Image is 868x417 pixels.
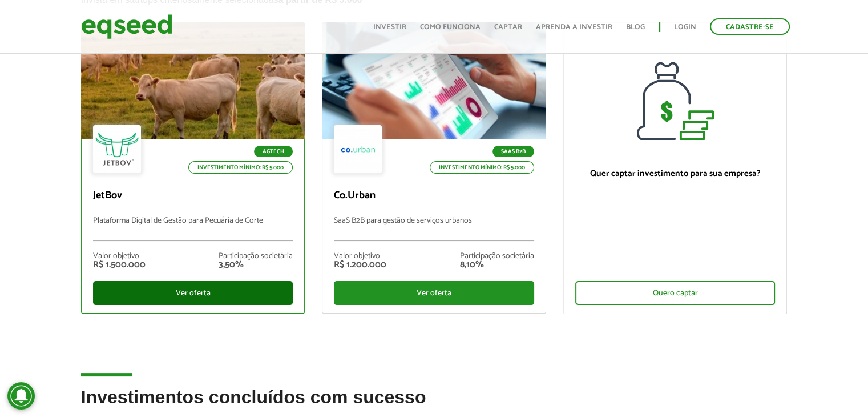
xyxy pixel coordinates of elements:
div: Ver oferta [334,281,534,305]
a: Investir [373,23,406,31]
a: Quer captar investimento para sua empresa? Quero captar [563,22,788,314]
div: Participação societária [219,252,293,260]
div: Participação societária [460,252,534,260]
a: Cadastre-se [710,18,790,35]
p: SaaS B2B [492,146,534,157]
div: Valor objetivo [334,252,386,260]
div: Quero captar [575,281,776,305]
p: Investimento mínimo: R$ 5.000 [188,161,293,174]
div: R$ 1.200.000 [334,260,386,270]
a: Captar [494,23,522,31]
a: Aprenda a investir [536,23,612,31]
p: Investimento mínimo: R$ 5.000 [430,161,534,174]
div: Valor objetivo [93,252,146,260]
p: SaaS B2B para gestão de serviços urbanos [334,216,534,241]
a: Como funciona [420,23,481,31]
a: Login [674,23,696,31]
img: EqSeed [81,11,172,42]
p: JetBov [93,190,293,202]
a: Agtech Investimento mínimo: R$ 5.000 JetBov Plataforma Digital de Gestão para Pecuária de Corte V... [81,22,305,314]
a: Blog [626,23,645,31]
div: R$ 1.500.000 [93,260,146,270]
p: Plataforma Digital de Gestão para Pecuária de Corte [93,216,293,241]
p: Quer captar investimento para sua empresa? [575,169,776,179]
a: SaaS B2B Investimento mínimo: R$ 5.000 Co.Urban SaaS B2B para gestão de serviços urbanos Valor ob... [322,22,546,314]
div: 8,10% [460,260,534,270]
div: Ver oferta [93,281,293,305]
p: Co.Urban [334,190,534,202]
p: Agtech [254,146,293,157]
div: 3,50% [219,260,293,270]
